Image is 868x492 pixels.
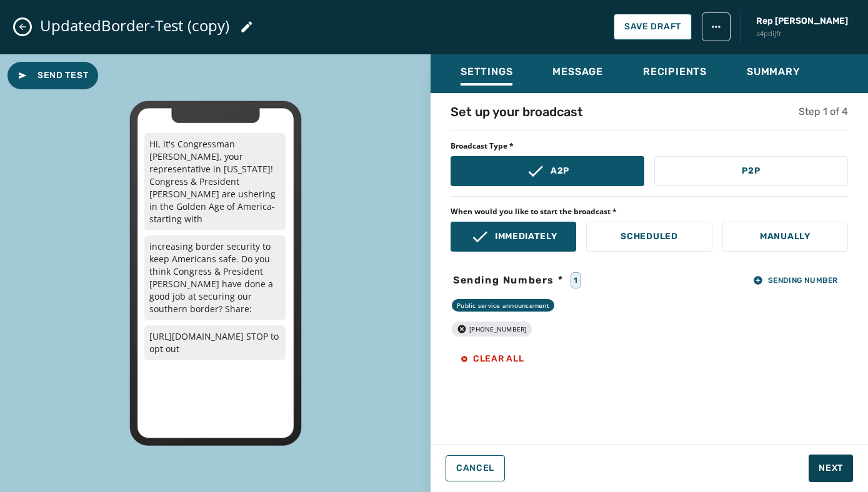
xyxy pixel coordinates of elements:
[144,133,286,230] p: Hi, it's Congressman [PERSON_NAME], your representative in [US_STATE]! Congress & President [PERS...
[702,12,731,41] button: broadcast action menu
[621,230,677,243] p: Scheduled
[756,15,848,27] span: Rep [PERSON_NAME]
[551,165,569,177] p: A2P
[799,104,848,119] h5: Step 1 of 4
[451,207,848,217] span: When would you like to start the broadcast *
[495,230,557,243] p: Immediately
[624,22,681,32] span: Save Draft
[452,299,554,312] div: Public service announcement
[452,322,532,337] div: [PHONE_NUMBER]
[742,165,760,177] p: P2P
[451,273,566,288] span: Sending Numbers *
[456,463,494,473] span: Cancel
[571,272,581,288] div: 1
[461,66,512,78] span: Settings
[819,462,843,475] span: Next
[760,230,811,243] p: Manually
[753,275,838,285] span: Sending Number
[756,29,848,39] span: a4pdijfr
[144,235,286,320] p: increasing border security to keep Americans safe. Do you think Congress & President [PERSON_NAME...
[461,354,524,364] span: Clear all
[552,66,603,78] span: Message
[643,66,707,78] span: Recipients
[144,325,286,360] p: [URL][DOMAIN_NAME] STOP to opt out
[451,103,583,121] h4: Set up your broadcast
[747,66,801,78] span: Summary
[451,141,848,151] span: Broadcast Type *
